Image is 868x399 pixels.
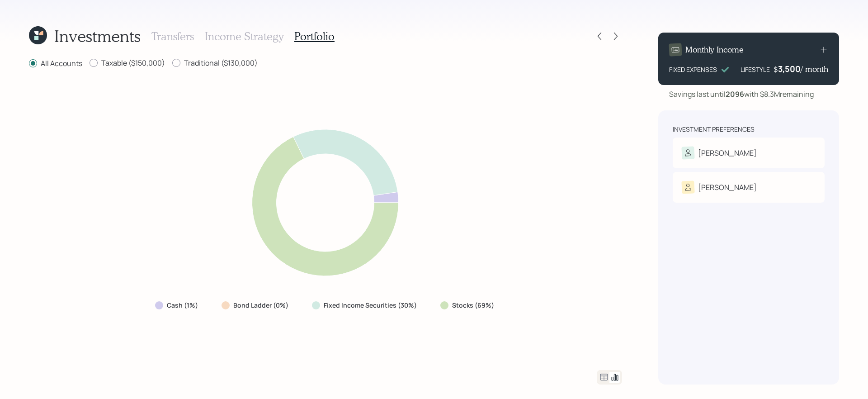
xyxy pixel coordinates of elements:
label: Fixed Income Securities (30%) [324,301,417,310]
div: 3,500 [778,63,801,74]
h3: Transfers [151,30,194,43]
b: 2096 [726,89,744,99]
label: Traditional ($130,000) [172,58,258,68]
h3: Portfolio [294,30,335,43]
h4: / month [801,64,828,74]
h4: Monthly Income [685,45,744,55]
div: LIFESTYLE [741,65,770,74]
div: FIXED EXPENSES [669,65,717,74]
h3: Income Strategy [205,30,283,43]
label: Cash (1%) [167,301,198,310]
div: [PERSON_NAME] [698,182,757,193]
div: Savings last until with $8.3M remaining [669,89,814,100]
label: All Accounts [29,58,82,68]
h1: Investments [54,26,141,46]
div: Investment Preferences [673,125,755,134]
label: Taxable ($150,000) [90,58,165,68]
label: Bond Ladder (0%) [233,301,288,310]
div: [PERSON_NAME] [698,147,757,158]
label: Stocks (69%) [452,301,494,310]
h4: $ [774,64,778,74]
